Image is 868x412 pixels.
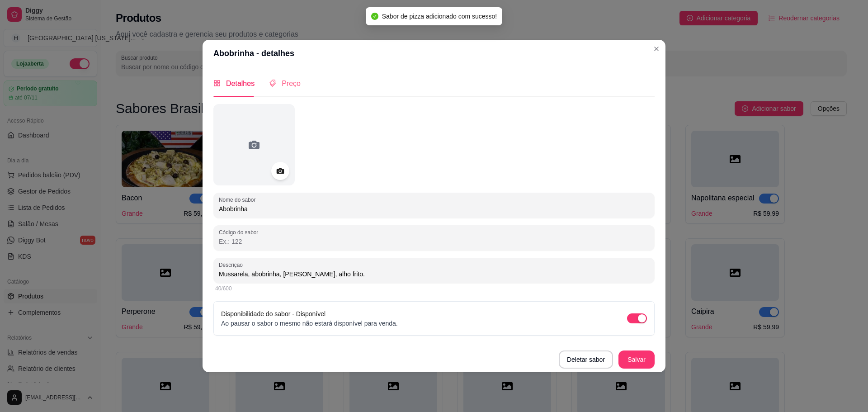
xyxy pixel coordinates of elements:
[282,80,301,87] span: Preço
[203,40,665,67] header: Abobrinha - detalhes
[618,350,655,369] button: Salvar
[219,270,649,279] input: Descrição
[221,310,325,317] label: Disponibilidade do sabor - Disponível
[269,80,276,87] span: tags
[219,237,649,246] input: Código do sabor
[382,13,497,20] span: Sabor de pizza adicionado com sucesso!
[559,350,613,369] button: Deletar sabor
[219,196,259,204] label: Nome do sabor
[221,319,398,328] p: Ao pausar o sabor o mesmo não estará disponível para venda.
[219,228,261,236] label: Código do sabor
[219,204,649,213] input: Nome do sabor
[371,13,378,20] span: check-circle
[649,42,664,56] button: Close
[213,80,221,87] span: appstore
[226,80,255,87] span: Detalhes
[215,285,653,292] div: 40/600
[219,261,246,269] label: Descrição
